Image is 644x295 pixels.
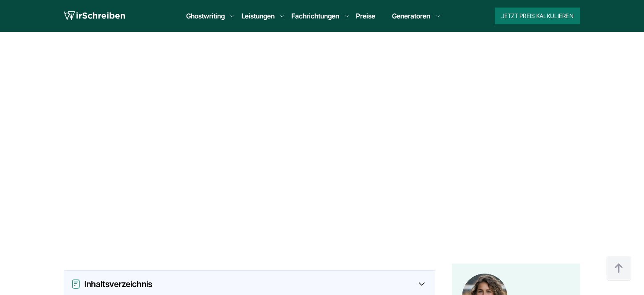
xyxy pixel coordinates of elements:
[186,11,225,21] a: Ghostwriting
[495,8,580,24] button: Jetzt Preis kalkulieren
[71,277,428,291] div: Inhaltsverzeichnis
[291,11,339,21] a: Fachrichtungen
[241,11,275,21] a: Leistungen
[392,11,430,21] a: Generatoren
[606,256,631,281] img: button top
[64,10,125,22] img: logo wirschreiben
[356,12,375,20] a: Preise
